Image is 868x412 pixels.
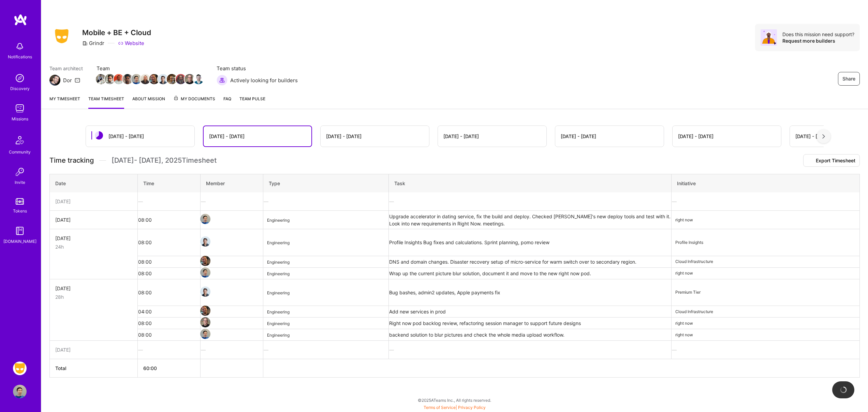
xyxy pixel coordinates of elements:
[671,174,859,193] th: Initiative
[223,95,231,109] a: FAQ
[200,329,210,339] img: Team Member Avatar
[389,318,671,329] td: Right now pod backlog review, refactoring session manager to support future designs
[114,74,124,84] img: Team Member Avatar
[138,346,200,353] div: —
[200,267,210,278] img: Team Member Avatar
[808,159,813,163] i: icon Download
[840,386,847,394] img: loading
[97,65,203,72] span: Team
[49,156,94,165] span: Time tracking
[137,267,200,279] td: 08:00
[49,75,60,86] img: Team Architect
[389,279,671,306] td: Bug bashes, admin2 updates, Apple payments fix
[803,154,860,167] button: Export Timesheet
[82,28,151,37] h3: Mobile + BE + Cloud
[239,96,265,101] span: Team Pulse
[201,267,210,278] a: Team Member Avatar
[41,392,868,409] div: © 2025 ATeams Inc., All rights reserved.
[264,330,293,340] span: Engineering
[264,307,293,317] span: Engineering
[173,95,215,103] span: My Documents
[137,229,200,256] td: 08:00
[97,73,105,85] a: Team Member Avatar
[389,211,671,229] td: Upgrade accelerator in dating service, fix the build and deploy. Checked [PERSON_NAME]'s new depl...
[137,174,200,193] th: Time
[176,74,186,84] img: Team Member Avatar
[13,207,27,215] div: Tokens
[88,95,124,109] a: Team timesheet
[159,73,167,85] a: Team Member Avatar
[55,346,132,353] div: [DATE]
[838,72,860,86] button: Share
[200,174,263,193] th: Member
[167,74,177,84] img: Team Member Avatar
[3,238,36,245] div: [DOMAIN_NAME]
[264,269,293,278] span: Engineering
[200,286,210,297] img: Team Member Avatar
[95,131,103,139] img: status icon
[217,65,298,72] span: Team status
[389,198,671,205] div: —
[201,213,210,225] a: Team Member Avatar
[389,174,671,193] th: Task
[137,318,200,329] td: 08:00
[201,286,210,297] a: Team Member Avatar
[264,216,293,225] span: Engineering
[200,317,210,327] img: Team Member Avatar
[326,133,362,140] div: [DATE] - [DATE]
[672,330,696,340] span: right now
[672,257,717,266] span: Cloud Infrastructure
[201,236,210,247] a: Team Member Avatar
[264,346,388,353] div: —
[201,328,210,340] a: Team Member Avatar
[200,214,210,224] img: Team Member Avatar
[12,115,28,122] div: Missions
[149,74,159,84] img: Team Member Avatar
[795,133,831,140] div: [DATE] - [DATE]
[11,362,28,375] a: Grindr: Mobile + BE + Cloud
[217,75,227,86] img: Actively looking for builders
[185,73,194,85] a: Team Member Avatar
[239,95,265,109] a: Team Pulse
[185,74,195,84] img: Team Member Avatar
[389,329,671,341] td: backend solution to blur pictures and check the whole media upload workflow.
[672,288,704,297] span: Premium Tier
[424,405,456,410] a: Terms of Service
[49,65,83,72] span: Team architect
[209,133,245,140] div: [DATE] - [DATE]
[389,229,671,256] td: Profile Insights Bug fixes and calculations. Sprint planning, pomo review
[193,74,204,84] img: Team Member Avatar
[131,74,142,84] img: Team Member Avatar
[150,73,159,85] a: Team Member Avatar
[389,346,671,353] div: —
[8,53,32,60] div: Notifications
[201,346,263,353] div: —
[672,238,707,247] span: Profile Insights
[55,243,132,250] div: 24h
[50,174,138,193] th: Date
[200,256,210,266] img: Team Member Avatar
[678,133,713,140] div: [DATE] - [DATE]
[82,41,88,46] i: icon CompanyGray
[137,329,200,341] td: 08:00
[123,73,132,85] a: Team Member Avatar
[264,257,293,267] span: Engineering
[13,71,27,85] img: discovery
[114,73,123,85] a: Team Member Avatar
[63,77,72,84] div: Dor
[201,255,210,267] a: Team Member Avatar
[132,95,165,109] a: About Mission
[782,31,854,38] div: Does this mission need support?
[672,268,696,278] span: right now
[132,73,141,85] a: Team Member Avatar
[13,385,27,398] img: User Avatar
[561,133,596,140] div: [DATE] - [DATE]
[263,174,388,193] th: Type
[200,236,210,247] img: Team Member Avatar
[443,133,479,140] div: [DATE] - [DATE]
[672,346,859,353] div: —
[782,38,854,44] div: Request more builders
[49,27,74,45] img: Company Logo
[672,198,859,205] div: —
[75,77,80,83] i: icon Mail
